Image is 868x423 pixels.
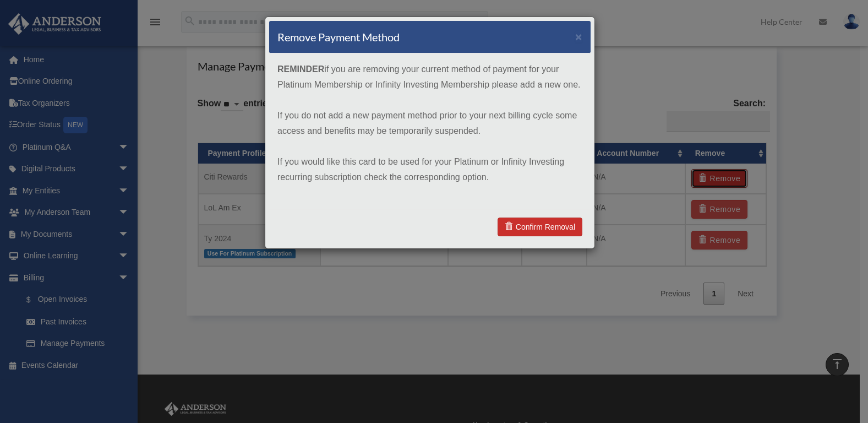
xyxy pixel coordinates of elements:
[277,64,324,74] strong: REMINDER
[498,218,582,236] a: Confirm Removal
[277,29,400,45] h4: Remove Payment Method
[269,53,591,209] div: if you are removing your current method of payment for your Platinum Membership or Infinity Inves...
[575,31,582,42] button: ×
[277,108,582,139] p: If you do not add a new payment method prior to your next billing cycle some access and benefits ...
[277,154,582,185] p: If you would like this card to be used for your Platinum or Infinity Investing recurring subscrip...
